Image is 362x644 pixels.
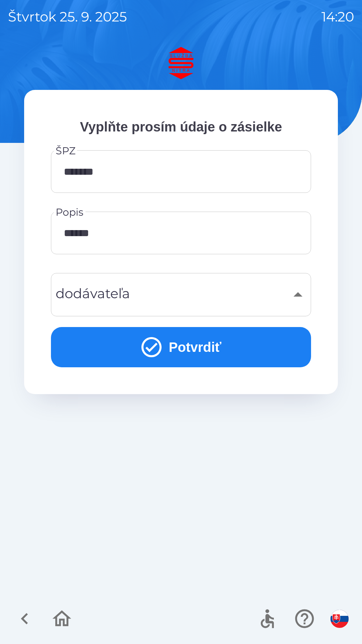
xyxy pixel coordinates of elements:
p: 14:20 [321,7,354,27]
img: sk flag [330,610,349,628]
label: Popis [56,205,83,219]
label: ŠPZ [56,144,75,158]
button: Potvrdiť [51,327,311,367]
p: Vyplňte prosím údaje o zásielke [51,117,311,137]
p: štvrtok 25. 9. 2025 [8,7,127,27]
img: Logo [24,47,338,79]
